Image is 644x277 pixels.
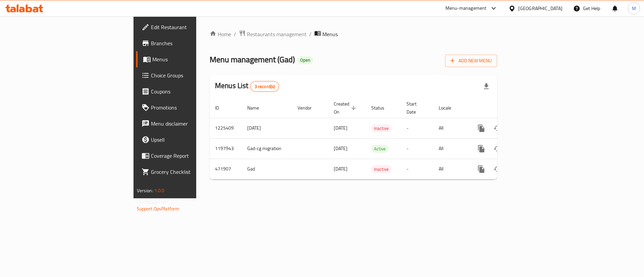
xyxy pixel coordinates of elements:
[298,104,320,112] span: Vendor
[136,35,241,51] a: Branches
[632,5,636,12] span: M
[136,116,241,132] a: Menu disclaimer
[334,124,347,132] span: [DATE]
[473,161,489,177] button: more
[251,83,279,90] span: 3 record(s)
[445,55,497,67] button: Add New Menu
[445,4,487,12] div: Menu-management
[401,159,433,179] td: -
[136,99,241,116] a: Promotions
[151,87,236,95] span: Coupons
[489,141,505,157] button: Change Status
[210,30,497,39] nav: breadcrumb
[136,83,241,99] a: Coupons
[242,138,292,159] td: Gad-cg migration
[137,186,153,195] span: Version:
[151,103,236,112] span: Promotions
[322,30,338,38] span: Menus
[151,71,236,79] span: Choice Groups
[136,51,241,67] a: Menus
[250,81,279,92] div: Total records count
[247,104,268,112] span: Name
[309,30,312,38] li: /
[489,161,505,177] button: Change Status
[136,148,241,164] a: Coverage Report
[210,98,543,180] table: enhanced table
[136,19,241,35] a: Edit Restaurant
[215,104,228,112] span: ID
[371,104,393,112] span: Status
[136,164,241,180] a: Grocery Checklist
[137,204,179,213] a: Support.OpsPlatform
[152,55,236,63] span: Menus
[137,198,168,206] span: Get support on:
[334,144,347,153] span: [DATE]
[468,98,543,118] th: Actions
[473,120,489,136] button: more
[518,5,562,12] div: [GEOGRAPHIC_DATA]
[151,39,236,47] span: Branches
[371,145,388,153] div: Active
[151,136,236,144] span: Upsell
[334,100,358,116] span: Created On
[151,152,236,160] span: Coverage Report
[439,104,460,112] span: Locale
[478,78,494,94] div: Export file
[433,159,468,179] td: All
[242,159,292,179] td: Gad
[473,141,489,157] button: more
[371,124,391,132] div: Inactive
[334,164,347,173] span: [DATE]
[239,30,307,39] a: Restaurants management
[407,100,425,116] span: Start Date
[401,118,433,138] td: -
[136,67,241,83] a: Choice Groups
[450,57,492,65] span: Add New Menu
[433,118,468,138] td: All
[371,125,391,132] span: Inactive
[247,30,307,38] span: Restaurants management
[210,52,295,67] span: Menu management ( Gad )
[151,120,236,128] span: Menu disclaimer
[151,23,236,31] span: Edit Restaurant
[433,138,468,159] td: All
[136,132,241,148] a: Upsell
[371,165,391,173] span: Inactive
[215,81,279,92] h2: Menus List
[151,168,236,176] span: Grocery Checklist
[489,120,505,136] button: Change Status
[298,56,313,64] div: Open
[154,186,165,195] span: 1.0.0
[401,138,433,159] td: -
[242,118,292,138] td: [DATE]
[298,57,313,63] span: Open
[371,145,388,153] span: Active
